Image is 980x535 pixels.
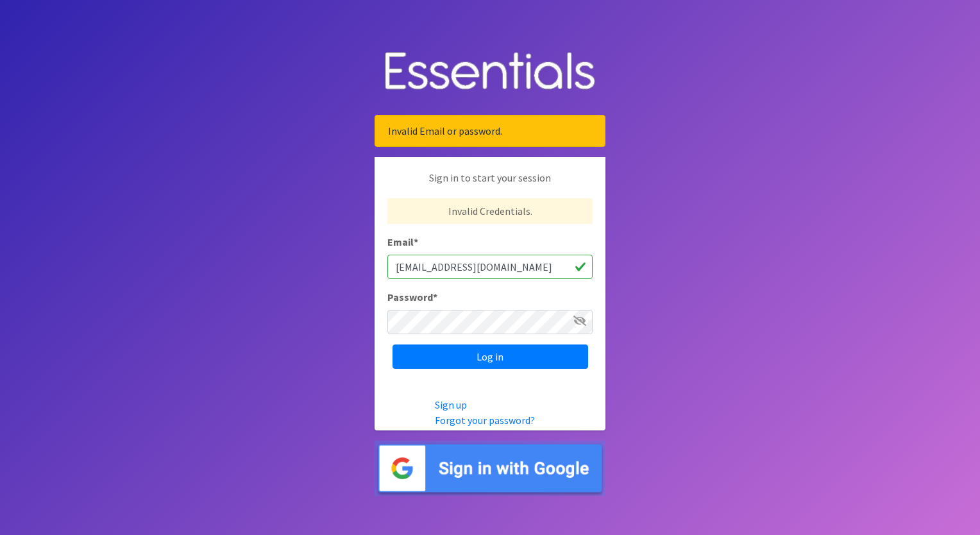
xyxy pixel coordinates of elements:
[375,115,605,147] div: Invalid Email or password.
[387,289,437,305] label: Password
[375,39,605,105] img: Human Essentials
[387,170,593,198] p: Sign in to start your session
[414,235,418,248] abbr: required
[435,414,535,427] a: Forgot your password?
[387,234,418,250] label: Email
[433,291,437,303] abbr: required
[387,198,593,224] p: Invalid Credentials.
[435,398,467,411] a: Sign up
[375,441,605,497] img: Sign in with Google
[393,344,588,369] input: Log in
